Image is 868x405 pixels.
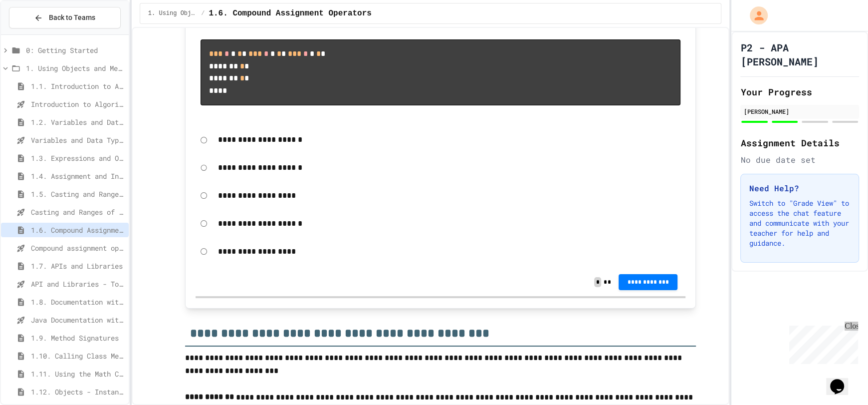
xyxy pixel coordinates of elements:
span: / [201,9,205,17]
div: No due date set [740,154,859,166]
span: Variables and Data Types - Quiz [31,135,125,145]
span: Compound assignment operators - Quiz [31,243,125,253]
span: 1.11. Using the Math Class [31,369,125,379]
div: My Account [739,4,770,27]
span: 1.2. Variables and Data Types [31,117,125,127]
p: Switch to "Grade View" to access the chat feature and communicate with your teacher for help and ... [749,198,851,248]
span: 1.1. Introduction to Algorithms, Programming, and Compilers [31,81,125,91]
h1: P2 - APA [PERSON_NAME] [740,40,859,68]
span: 1. Using Objects and Methods [148,9,197,17]
span: 1.3. Expressions and Output [New] [31,153,125,163]
span: 1.6. Compound Assignment Operators [31,225,125,235]
h2: Assignment Details [740,136,859,150]
span: Introduction to Algorithms, Programming, and Compilers [31,99,125,109]
span: Java Documentation with Comments - Topic 1.8 [31,315,125,325]
span: 1.10. Calling Class Methods [31,351,125,361]
span: Back to Teams [49,12,95,23]
span: API and Libraries - Topic 1.7 [31,279,125,289]
span: 0: Getting Started [26,45,125,55]
span: 1.12. Objects - Instances of Classes [31,387,125,397]
iframe: chat widget [826,365,858,395]
span: Casting and Ranges of variables - Quiz [31,207,125,217]
h2: Your Progress [740,85,859,99]
button: Back to Teams [9,7,121,28]
span: 1.9. Method Signatures [31,333,125,343]
iframe: chat widget [785,322,858,364]
span: 1.6. Compound Assignment Operators [209,7,371,19]
div: Chat with us now!Close [4,4,69,63]
span: 1.5. Casting and Ranges of Values [31,189,125,199]
span: 1. Using Objects and Methods [26,63,125,73]
span: 1.7. APIs and Libraries [31,261,125,271]
span: 1.4. Assignment and Input [31,171,125,181]
div: [PERSON_NAME] [743,107,856,116]
span: 1.8. Documentation with Comments and Preconditions [31,297,125,307]
h3: Need Help? [749,182,851,194]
